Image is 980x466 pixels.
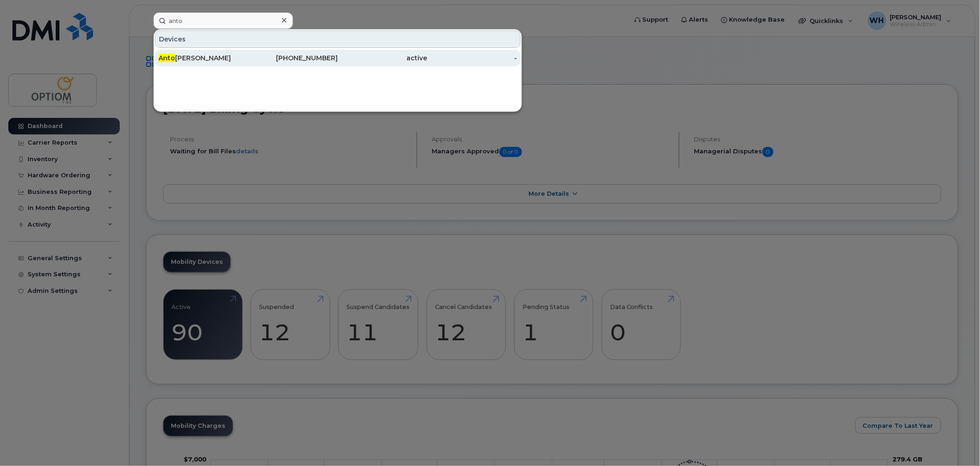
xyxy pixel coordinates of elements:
[248,53,338,63] div: [PHONE_NUMBER]
[155,30,521,48] div: Devices
[155,50,521,66] a: Anto[PERSON_NAME][PHONE_NUMBER]active-
[158,53,248,63] div: [PERSON_NAME]
[428,53,517,63] div: -
[338,53,428,63] div: active
[158,54,175,62] span: Anto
